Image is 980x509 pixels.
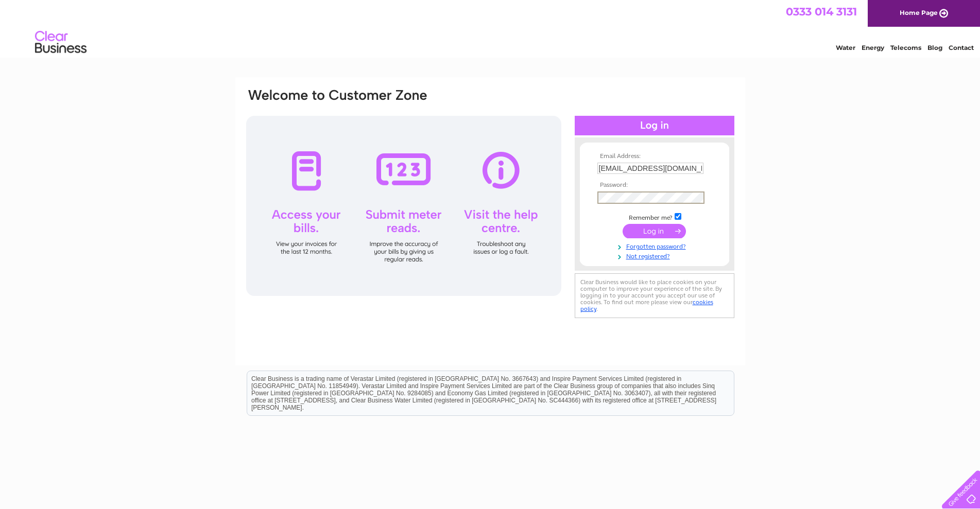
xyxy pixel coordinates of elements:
[597,241,714,251] a: Forgotten password?
[35,27,87,58] img: logo.png
[580,299,713,312] a: cookies policy
[595,182,714,189] th: Password:
[836,44,855,51] a: Water
[862,44,884,51] a: Energy
[575,273,734,318] div: Clear Business would like to place cookies on your computer to improve your experience of the sit...
[247,6,734,50] div: Clear Business is a trading name of Verastar Limited (registered in [GEOGRAPHIC_DATA] No. 3667643...
[595,153,714,160] th: Email Address:
[623,224,686,238] input: Submit
[949,44,974,51] a: Contact
[595,212,714,222] td: Remember me?
[597,251,714,260] a: Not registered?
[890,44,921,51] a: Telecoms
[786,5,857,18] a: 0333 014 3131
[927,44,942,51] a: Blog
